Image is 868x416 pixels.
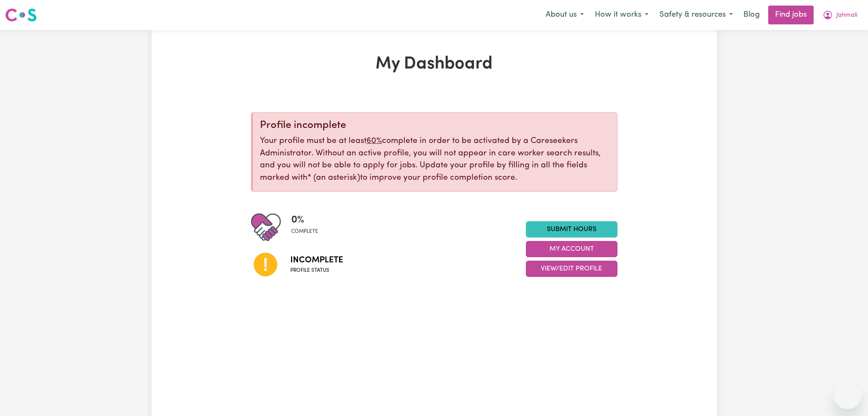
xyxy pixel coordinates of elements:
span: Profile status [290,267,343,274]
u: 60% [367,137,382,145]
button: Safety & resources [654,6,738,24]
button: How it works [589,6,654,24]
a: Blog [738,6,765,24]
a: Careseekers logo [5,5,37,25]
h1: My Dashboard [251,54,617,74]
span: Jahmali [836,11,857,20]
span: Incomplete [290,254,343,267]
button: My Account [526,241,617,257]
a: Find jobs [768,6,814,24]
span: 0 % [291,212,318,228]
a: Submit Hours [526,221,617,238]
iframe: Button to launch messaging window [834,382,861,409]
div: Profile incomplete [260,119,610,132]
button: View/Edit Profile [526,261,617,277]
button: About us [540,6,589,24]
span: an asterisk [307,174,360,182]
img: Careseekers logo [5,7,37,23]
button: My Account [817,6,863,24]
p: Your profile must be at least complete in order to be activated by a Careseekers Administrator. W... [260,135,610,184]
div: Profile completeness: 0% [291,212,325,242]
span: complete [291,228,318,235]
